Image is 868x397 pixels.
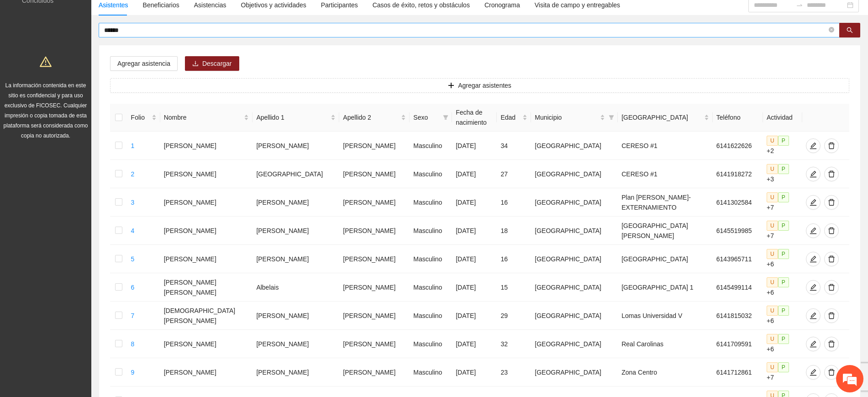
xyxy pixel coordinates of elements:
td: [DEMOGRAPHIC_DATA][PERSON_NAME] [160,302,253,330]
span: Descargar [202,58,232,69]
span: swap-right [796,1,803,9]
td: 34 [497,132,531,160]
span: filter [607,111,616,124]
button: delete [824,308,839,323]
span: delete [825,284,838,291]
td: [GEOGRAPHIC_DATA] [531,188,618,217]
span: P [778,192,789,202]
span: to [796,1,803,9]
span: U [767,164,778,174]
span: download [192,60,199,68]
td: [PERSON_NAME] [160,217,253,245]
td: 23 [497,358,531,386]
td: Zona Centro [618,358,713,386]
button: edit [806,223,821,238]
td: 16 [497,188,531,217]
span: search [847,27,853,34]
button: edit [806,195,821,210]
button: Agregar asistencia [110,56,178,71]
th: Nombre [160,104,253,132]
td: CERESO #1 [618,160,713,188]
td: [DATE] [452,358,497,386]
th: Colonia [618,104,713,132]
button: edit [806,337,821,351]
button: delete [824,195,839,210]
td: 16 [497,245,531,273]
th: Folio [127,104,160,132]
td: 6145519985 [713,217,763,245]
span: delete [825,227,838,234]
td: [PERSON_NAME] [PERSON_NAME] [160,273,253,302]
td: 15 [497,273,531,302]
td: [PERSON_NAME] [339,132,410,160]
td: [GEOGRAPHIC_DATA] [531,217,618,245]
td: [PERSON_NAME] [339,245,410,273]
td: [PERSON_NAME] [339,188,410,217]
span: P [778,221,789,231]
button: plusAgregar asistentes [110,78,849,93]
td: [DATE] [452,330,497,358]
td: [PERSON_NAME] [253,358,339,386]
a: 3 [131,199,135,206]
span: U [767,136,778,146]
td: [GEOGRAPHIC_DATA] [531,245,618,273]
td: [PERSON_NAME] [253,132,339,160]
td: [GEOGRAPHIC_DATA] [618,245,713,273]
td: [PERSON_NAME] [339,160,410,188]
span: filter [441,111,450,124]
td: Lomas Universidad V [618,302,713,330]
td: Masculino [410,330,452,358]
td: [DATE] [452,273,497,302]
span: delete [825,199,838,206]
div: Chatee con nosotros ahora [47,47,153,58]
td: Real Carolinas [618,330,713,358]
span: close-circle [829,27,834,32]
td: Plan [PERSON_NAME]-EXTERNAMIENTO [618,188,713,217]
span: P [778,277,789,287]
td: 29 [497,302,531,330]
td: [GEOGRAPHIC_DATA] [253,160,339,188]
th: Fecha de nacimiento [452,104,497,132]
td: 6145499114 [713,273,763,302]
td: +7 [763,358,802,386]
span: close-circle [829,26,834,35]
a: 2 [131,170,135,178]
span: delete [825,369,838,376]
th: Municipio [531,104,618,132]
button: delete [824,223,839,238]
a: 1 [131,142,135,149]
span: delete [825,170,838,178]
td: [GEOGRAPHIC_DATA] [531,160,618,188]
td: [PERSON_NAME] [253,245,339,273]
span: edit [806,227,820,234]
span: edit [806,312,820,319]
td: 6141918272 [713,160,763,188]
a: 7 [131,312,135,319]
span: warning [40,56,52,68]
span: Agregar asistencia [117,58,170,69]
td: [PERSON_NAME] [339,358,410,386]
td: [PERSON_NAME] [160,160,253,188]
span: Agregar asistentes [458,80,511,90]
td: 6141622626 [713,132,763,160]
td: [PERSON_NAME] [160,188,253,217]
button: edit [806,280,821,295]
td: 6141815032 [713,302,763,330]
a: 8 [131,340,135,348]
td: CERESO #1 [618,132,713,160]
td: [PERSON_NAME] [160,330,253,358]
button: edit [806,138,821,153]
td: [DATE] [452,160,497,188]
span: edit [806,255,820,263]
span: U [767,249,778,259]
span: plus [448,82,454,90]
td: [DATE] [452,217,497,245]
td: Masculino [410,132,452,160]
span: P [778,164,789,174]
span: filter [609,115,614,120]
td: [GEOGRAPHIC_DATA] [531,273,618,302]
span: U [767,306,778,316]
th: Edad [497,104,531,132]
td: Masculino [410,245,452,273]
td: [PERSON_NAME] [160,132,253,160]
